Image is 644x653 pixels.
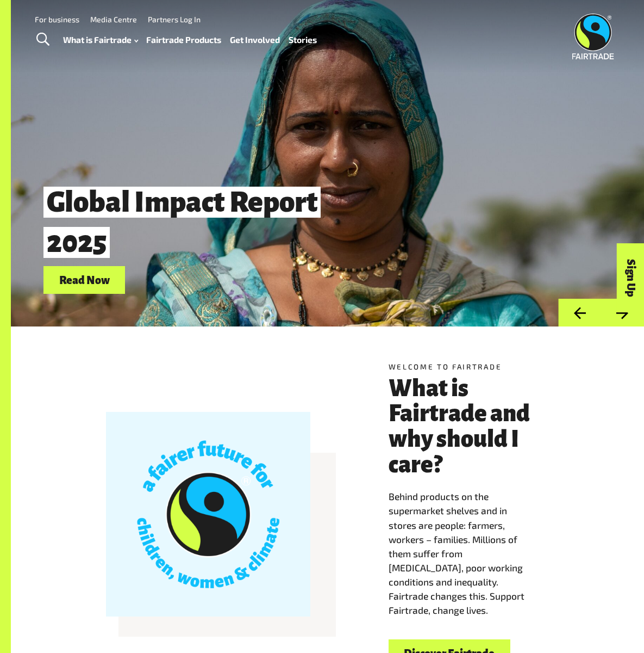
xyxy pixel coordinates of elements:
span: Global Impact Report 2025 [43,187,321,258]
a: Stories [289,32,317,47]
h5: Welcome to Fairtrade [389,361,549,372]
button: Previous [558,299,601,326]
a: For business [35,15,79,24]
a: Read Now [43,266,125,294]
a: Media Centre [90,15,137,24]
a: Toggle Search [29,26,56,53]
img: Fairtrade Australia New Zealand logo [572,14,614,59]
button: Next [601,299,644,326]
span: Behind products on the supermarket shelves and in stores are people: farmers, workers – families.... [389,491,524,616]
a: What is Fairtrade [63,32,138,47]
a: Fairtrade Products [146,32,221,47]
h3: What is Fairtrade and why should I care? [389,376,549,477]
a: Get Involved [230,32,280,47]
a: Partners Log In [148,15,201,24]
